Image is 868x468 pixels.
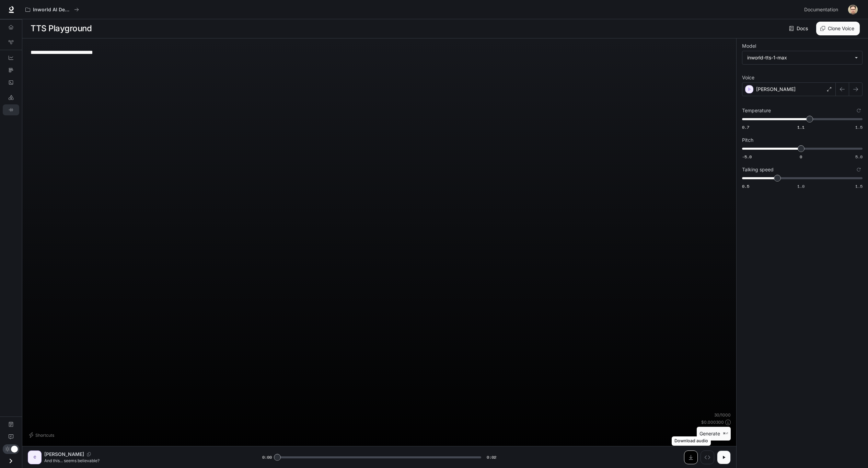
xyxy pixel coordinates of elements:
p: [PERSON_NAME] [756,86,796,93]
span: 1.5 [855,124,863,130]
button: Copy Voice ID [84,452,94,456]
p: Talking speed [742,167,774,172]
p: Inworld AI Demos [33,7,71,13]
span: Documentation [804,5,838,14]
button: Inspect [701,450,714,464]
span: 0.5 [742,183,749,189]
span: Dark mode toggle [11,445,18,453]
button: Shortcuts [28,430,57,441]
a: Logs [3,77,19,88]
div: inworld-tts-1-max [747,54,851,61]
a: TTS Playground [3,104,19,115]
span: 1.0 [797,183,805,189]
p: [PERSON_NAME] [44,451,84,458]
span: 1.5 [855,183,863,189]
button: Reset to default [855,166,863,173]
a: Dashboards [3,52,19,63]
span: 0:00 [262,454,272,461]
div: inworld-tts-1-max [742,51,862,64]
button: Reset to default [855,107,863,114]
p: And this... seems believable? [44,458,246,464]
span: 0:02 [487,454,496,461]
div: C [29,452,40,463]
button: All workspaces [22,3,82,16]
p: ⌘⏎ [723,432,728,436]
span: -5.0 [742,154,752,160]
button: User avatar [846,3,860,16]
span: 0 [800,154,802,160]
a: Overview [3,22,19,33]
button: Clone Voice [816,22,860,35]
button: Open drawer [3,454,19,468]
button: Generate⌘⏎ [697,427,731,441]
a: Traces [3,65,19,76]
a: Documentation [3,419,19,430]
p: Model [742,44,756,48]
span: 1.1 [797,124,805,130]
button: Download audio [684,450,698,464]
span: 5.0 [855,154,863,160]
a: Graph Registry [3,37,19,48]
img: User avatar [848,5,858,14]
a: LLM Playground [3,92,19,103]
p: 30 / 1000 [714,412,731,418]
span: 0.7 [742,124,749,130]
p: Voice [742,75,754,80]
h1: TTS Playground [31,22,92,35]
a: Documentation [801,3,843,16]
div: Download audio [672,436,711,446]
p: $ 0.000300 [701,419,724,425]
p: Pitch [742,138,753,142]
a: Docs [788,22,811,35]
p: Temperature [742,108,771,113]
a: Feedback [3,431,19,442]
